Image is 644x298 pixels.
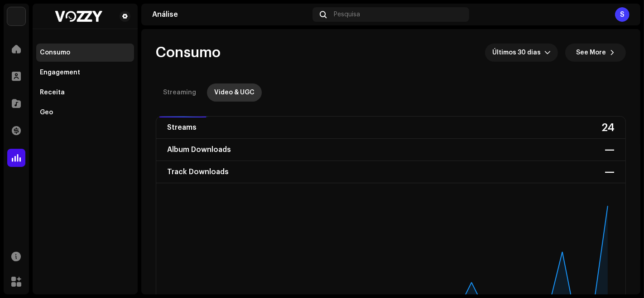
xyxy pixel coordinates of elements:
re-m-nav-item: Engagement [36,64,134,82]
div: Album Downloads [167,142,231,157]
span: Últimos 30 dias [492,44,544,62]
div: Track Downloads [167,165,229,179]
re-m-nav-item: Consumo [36,44,134,62]
div: — [605,165,615,179]
div: Análise [152,11,309,18]
div: Video & UGC [214,83,255,102]
span: Consumo [156,44,221,62]
div: dropdown trigger [544,44,551,62]
div: Receita [40,89,65,96]
img: 1cf725b2-75a2-44e7-8fdf-5f1256b3d403 [7,7,25,25]
div: Consumo [40,49,70,56]
span: See More [576,44,606,62]
re-m-nav-item: Receita [36,83,134,102]
div: Geo [40,109,53,116]
span: Pesquisa [334,11,360,18]
div: Streams [167,120,197,135]
div: 24 [601,120,615,135]
re-m-nav-item: Geo [36,103,134,122]
div: — [605,142,615,157]
div: Engagement [40,69,80,76]
button: See More [565,44,626,62]
img: c6840230-6103-4952-9a32-8a5508a60845 [40,11,116,22]
div: Streaming [163,83,196,102]
div: S [615,7,630,22]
